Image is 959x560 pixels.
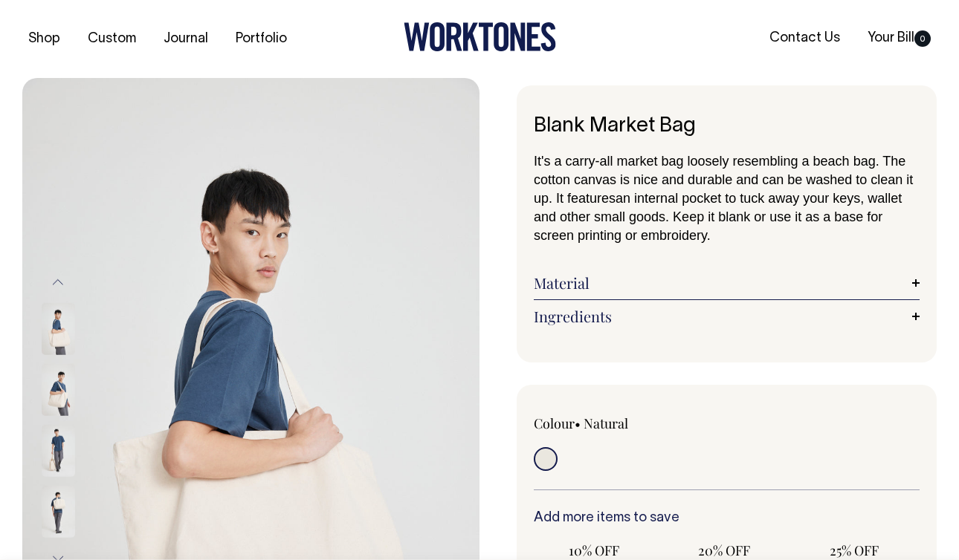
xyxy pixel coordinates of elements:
a: Portfolio [230,27,293,51]
h1: Blank Market Bag [534,115,920,138]
span: 0 [914,30,931,47]
a: Journal [158,27,214,51]
img: natural [42,303,75,355]
span: 20% OFF [671,541,778,559]
a: Custom [82,27,142,51]
div: Colour [534,414,688,432]
span: t features [560,191,616,206]
span: 10% OFF [541,541,648,559]
button: Previous [47,265,69,299]
img: natural [42,486,75,538]
span: It's a carry-all market bag loosely resembling a beach bag. The cotton canvas is nice and durable... [534,154,913,206]
img: natural [42,364,75,416]
a: Ingredients [534,307,920,325]
a: Contact Us [763,26,846,51]
label: Natural [584,414,628,432]
a: Shop [22,27,66,51]
span: an internal pocket to tuck away your keys, wallet and other small goods. Keep it blank or use it ... [534,191,902,243]
h6: Add more items to save [534,511,920,526]
a: Material [534,274,920,292]
span: 25% OFF [801,541,908,559]
img: natural [42,425,75,477]
a: Your Bill0 [862,26,937,51]
span: • [575,414,581,432]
